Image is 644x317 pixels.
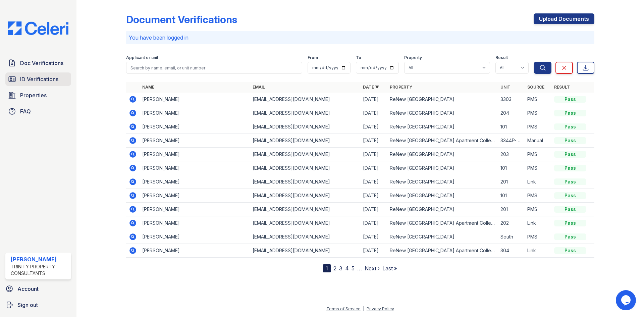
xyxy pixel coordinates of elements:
a: Account [3,282,74,296]
td: [DATE] [360,148,387,161]
td: PMS [525,189,551,203]
div: Pass [554,151,586,158]
td: [PERSON_NAME] [140,134,250,148]
div: Pass [554,206,586,213]
a: 5 [352,265,355,272]
td: 3344P-304 [498,134,525,148]
a: 3 [339,265,342,272]
a: Sign out [3,298,74,312]
td: [EMAIL_ADDRESS][DOMAIN_NAME] [250,189,360,203]
div: 1 [323,264,331,272]
td: ReNew [GEOGRAPHIC_DATA] Apartment Collection [387,216,497,230]
td: [PERSON_NAME] [140,106,250,120]
td: Link [525,175,551,189]
td: Manual [525,134,551,148]
td: Link [525,216,551,230]
a: ID Verifications [5,72,71,86]
a: Properties [5,89,71,102]
td: ReNew [GEOGRAPHIC_DATA] [387,93,497,106]
span: Account [17,285,39,293]
td: ReNew [GEOGRAPHIC_DATA] [387,189,497,203]
div: Pass [554,110,586,116]
a: Terms of Service [326,306,361,311]
td: [DATE] [360,161,387,175]
a: Doc Verifications [5,56,71,70]
label: From [308,55,318,60]
a: Result [554,85,570,90]
div: Pass [554,247,586,254]
td: [DATE] [360,134,387,148]
div: Document Verifications [126,13,237,25]
td: ReNew [GEOGRAPHIC_DATA] Apartment Collection [387,244,497,258]
td: [DATE] [360,203,387,216]
td: [PERSON_NAME] [140,148,250,161]
td: [DATE] [360,244,387,258]
div: Pass [554,137,586,144]
td: [EMAIL_ADDRESS][DOMAIN_NAME] [250,244,360,258]
a: 4 [345,265,349,272]
td: [PERSON_NAME] [140,120,250,134]
a: Email [253,85,265,90]
iframe: chat widget [616,290,637,310]
td: [PERSON_NAME] [140,93,250,106]
td: [EMAIL_ADDRESS][DOMAIN_NAME] [250,216,360,230]
td: [EMAIL_ADDRESS][DOMAIN_NAME] [250,106,360,120]
td: [DATE] [360,230,387,244]
td: ReNew [GEOGRAPHIC_DATA] [387,120,497,134]
input: Search by name, email, or unit number [126,62,302,74]
div: Pass [554,192,586,199]
td: PMS [525,203,551,216]
div: Pass [554,220,586,226]
td: ReNew [GEOGRAPHIC_DATA] [387,106,497,120]
a: Name [142,85,154,90]
span: … [357,264,362,272]
div: Pass [554,96,586,103]
a: 2 [333,265,336,272]
div: Pass [554,233,586,240]
td: 101 [498,161,525,175]
label: Result [495,55,508,60]
td: ReNew [GEOGRAPHIC_DATA] [387,230,497,244]
td: [DATE] [360,175,387,189]
a: Property [390,85,412,90]
td: PMS [525,93,551,106]
a: Date ▼ [363,85,379,90]
td: 101 [498,120,525,134]
td: [PERSON_NAME] [140,161,250,175]
a: Source [527,85,544,90]
td: [DATE] [360,93,387,106]
td: South [498,230,525,244]
a: Last » [382,265,397,272]
td: 204 [498,106,525,120]
td: 201 [498,175,525,189]
td: ReNew [GEOGRAPHIC_DATA] [387,161,497,175]
a: Privacy Policy [367,306,394,311]
td: [EMAIL_ADDRESS][DOMAIN_NAME] [250,175,360,189]
td: PMS [525,148,551,161]
a: FAQ [5,105,71,118]
td: [PERSON_NAME] [140,230,250,244]
td: PMS [525,161,551,175]
td: [DATE] [360,106,387,120]
td: PMS [525,120,551,134]
td: [PERSON_NAME] [140,203,250,216]
a: Upload Documents [534,13,594,24]
td: ReNew [GEOGRAPHIC_DATA] [387,175,497,189]
a: Unit [500,85,511,90]
td: PMS [525,106,551,120]
img: CE_Logo_Blue-a8612792a0a2168367f1c8372b55b34899dd931a85d93a1a3d3e32e68fde9ad4.png [3,21,74,35]
div: Pass [554,165,586,171]
td: 3303 [498,93,525,106]
td: 201 [498,203,525,216]
td: ReNew [GEOGRAPHIC_DATA] Apartment Collection [387,134,497,148]
td: [DATE] [360,189,387,203]
div: Pass [554,178,586,185]
div: Trinity Property Consultants [11,263,68,277]
td: [EMAIL_ADDRESS][DOMAIN_NAME] [250,230,360,244]
td: [EMAIL_ADDRESS][DOMAIN_NAME] [250,203,360,216]
span: Properties [20,91,47,99]
span: Sign out [17,301,38,309]
label: Applicant or unit [126,55,158,60]
td: [EMAIL_ADDRESS][DOMAIN_NAME] [250,93,360,106]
